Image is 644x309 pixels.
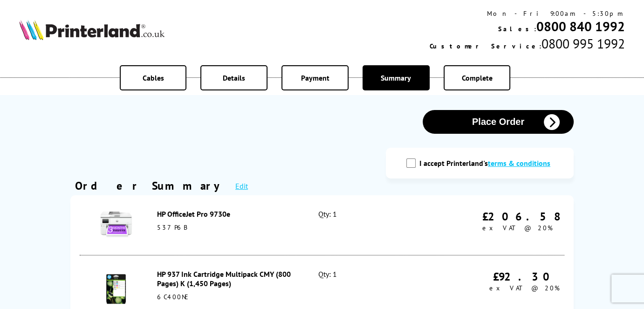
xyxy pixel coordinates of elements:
div: Qty: 1 [318,209,415,241]
span: Customer Service: [430,42,541,50]
div: 537P6B [157,223,298,232]
img: HP OfficeJet Pro 9730e [100,208,132,240]
button: Place Order [423,110,574,134]
a: 0800 840 1992 [536,18,625,35]
div: HP 937 Ink Cartridge Multipack CMY (800 Pages) K (1,450 Pages) [157,269,298,288]
span: Payment [301,73,329,82]
a: Edit [235,181,248,191]
span: Cables [143,73,164,82]
img: Printerland Logo [19,20,164,40]
div: HP OfficeJet Pro 9730e [157,209,298,219]
div: £206.58 [482,209,560,224]
span: Details [223,73,245,82]
div: 6C400NE [157,293,298,301]
a: modal_tc [488,158,550,168]
span: Summary [381,73,411,82]
div: £92.30 [489,269,560,284]
span: Complete [461,73,492,82]
div: Order Summary [75,179,226,193]
label: I accept Printerland's [419,158,555,168]
span: ex VAT @ 20% [482,224,553,232]
div: Mon - Fri 9:00am - 5:30pm [430,9,625,18]
img: HP 937 Ink Cartridge Multipack CMY (800 Pages) K (1,450 Pages) [100,273,132,305]
span: Sales: [498,25,536,33]
span: ex VAT @ 20% [489,284,560,292]
span: 0800 995 1992 [541,35,625,52]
